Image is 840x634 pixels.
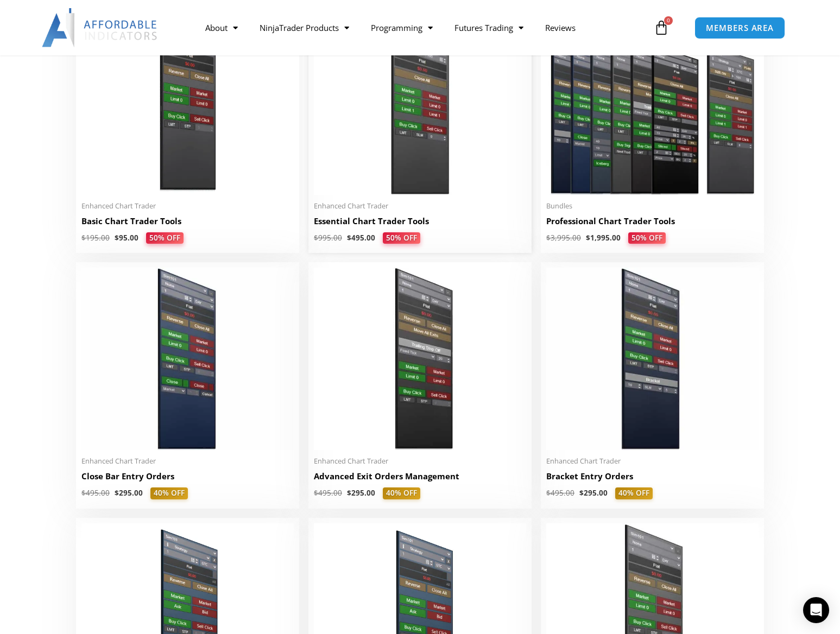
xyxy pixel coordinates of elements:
span: $ [546,488,551,498]
span: 40% OFF [383,487,420,499]
a: MEMBERS AREA [694,17,785,39]
span: $ [347,488,351,498]
h2: Essential Chart Trader Tools [314,215,526,227]
span: 40% OFF [150,487,188,499]
span: $ [115,488,119,498]
h2: Bracket Entry Orders [546,471,759,482]
a: Close Bar Entry Orders [81,471,294,487]
bdi: 995.00 [314,233,342,243]
a: Programming [360,15,444,40]
bdi: 3,995.00 [546,233,581,243]
a: Essential Chart Trader Tools [314,215,526,232]
img: BasicTools [81,12,294,195]
img: AdvancedStopLossMgmt [314,268,526,450]
nav: Menu [194,15,652,40]
h2: Advanced Exit Orders Management [314,471,526,482]
span: 0 [664,16,673,25]
bdi: 495.00 [314,488,342,498]
span: $ [314,233,318,243]
span: $ [314,488,318,498]
img: ProfessionalToolsBundlePage [546,12,759,195]
a: Advanced Exit Orders Management [314,471,526,487]
a: NinjaTrader Products [249,15,360,40]
span: $ [115,233,119,243]
span: Enhanced Chart Trader [546,457,759,466]
span: $ [81,233,86,243]
a: Reviews [534,15,586,40]
span: $ [347,233,351,243]
a: About [194,15,249,40]
bdi: 295.00 [115,488,143,498]
span: Enhanced Chart Trader [81,457,294,466]
img: Essential Chart Trader Tools [314,12,526,195]
span: $ [586,233,590,243]
span: 40% OFF [615,487,653,499]
bdi: 495.00 [81,488,110,498]
div: Open Intercom Messenger [803,597,829,623]
span: 50% OFF [146,232,184,244]
img: BracketEntryOrders [546,268,759,450]
h2: Professional Chart Trader Tools [546,215,759,227]
bdi: 495.00 [347,233,375,243]
span: Enhanced Chart Trader [314,201,526,211]
span: $ [546,233,551,243]
img: LogoAI | Affordable Indicators – NinjaTrader [42,8,159,47]
bdi: 195.00 [81,233,110,243]
span: 50% OFF [628,232,666,244]
h2: Basic Chart Trader Tools [81,215,294,227]
span: 50% OFF [383,232,420,244]
h2: Close Bar Entry Orders [81,471,294,482]
span: $ [579,488,584,498]
a: Futures Trading [444,15,534,40]
bdi: 295.00 [347,488,375,498]
a: Professional Chart Trader Tools [546,215,759,232]
a: Basic Chart Trader Tools [81,215,294,232]
span: Bundles [546,201,759,211]
a: 0 [637,12,685,43]
span: MEMBERS AREA [706,24,774,32]
img: CloseBarOrders [81,268,294,450]
bdi: 295.00 [579,488,608,498]
bdi: 1,995.00 [586,233,621,243]
bdi: 95.00 [115,233,138,243]
span: Enhanced Chart Trader [81,201,294,211]
span: Enhanced Chart Trader [314,457,526,466]
span: $ [81,488,86,498]
a: Bracket Entry Orders [546,471,759,487]
bdi: 495.00 [546,488,574,498]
